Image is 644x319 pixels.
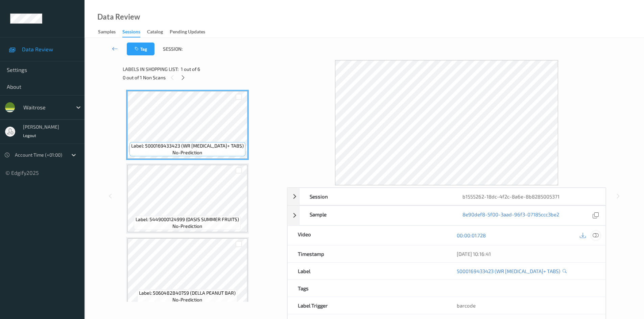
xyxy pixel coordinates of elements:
div: [DATE] 10:16:41 [457,250,595,257]
div: Data Review [97,14,140,20]
span: no-prediction [172,223,202,230]
div: barcode [447,297,605,314]
div: Sessionb1555262-18dc-4f2c-8a6e-8b8285005371 [287,188,606,205]
span: no-prediction [172,296,202,303]
a: Catalog [147,27,170,37]
a: 8e90def8-5f00-3aad-96f3-07185ccc3be2 [462,211,559,220]
div: Label [288,263,447,280]
span: 1 out of 6 [181,66,200,73]
div: b1555262-18dc-4f2c-8a6e-8b8285005371 [452,188,605,205]
div: Samples [98,28,116,37]
a: Samples [98,27,122,37]
a: 00:00:01.728 [457,232,486,239]
div: Label Trigger [288,297,447,314]
button: Tag [127,43,154,55]
span: Label: 5000169433423 (WR [MEDICAL_DATA]+ TABS) [131,142,244,149]
a: 5000169433423 (WR [MEDICAL_DATA]+ TABS) [457,268,560,274]
div: Pending Updates [170,28,205,37]
div: Video [288,226,447,245]
span: Labels in shopping list: [123,66,178,73]
span: no-prediction [172,149,202,156]
div: Sessions [122,28,140,37]
div: Sample [300,206,452,225]
div: Catalog [147,28,163,37]
span: Label: 5449000124999 (OASIS SUMMER FRUITS) [136,216,239,223]
div: Session [300,188,452,205]
a: Pending Updates [170,27,212,37]
a: Sessions [122,27,147,37]
div: Tags [288,280,447,297]
span: Label: 5060482840759 (DELLA PEANUT BAR) [139,290,236,296]
div: 0 out of 1 Non Scans [123,73,282,82]
div: Sample8e90def8-5f00-3aad-96f3-07185ccc3be2 [287,206,606,225]
div: Timestamp [288,245,447,262]
span: Session: [163,46,183,52]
